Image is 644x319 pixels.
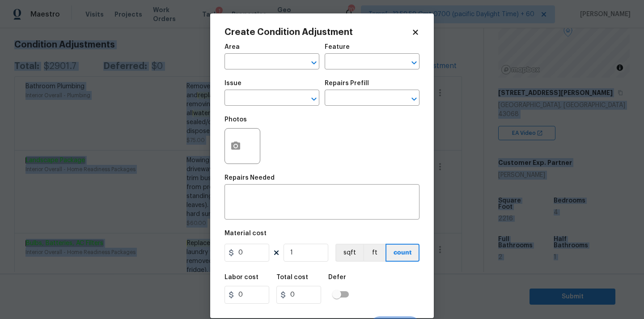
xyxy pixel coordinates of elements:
h5: Feature [325,44,350,50]
button: sqft [335,244,363,262]
h5: Repairs Prefill [325,80,369,86]
button: Open [408,93,420,105]
h5: Material cost [225,230,267,237]
button: Open [308,93,320,105]
h5: Total cost [276,274,308,280]
h5: Issue [225,80,241,86]
h2: Create Condition Adjustment [225,28,411,37]
h5: Area [225,44,240,50]
button: ft [363,244,386,262]
button: count [386,244,419,262]
button: Open [308,56,320,69]
button: Open [408,56,420,69]
h5: Labor cost [225,274,258,280]
h5: Defer [328,274,346,280]
h5: Repairs Needed [225,175,275,181]
h5: Photos [225,116,247,123]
